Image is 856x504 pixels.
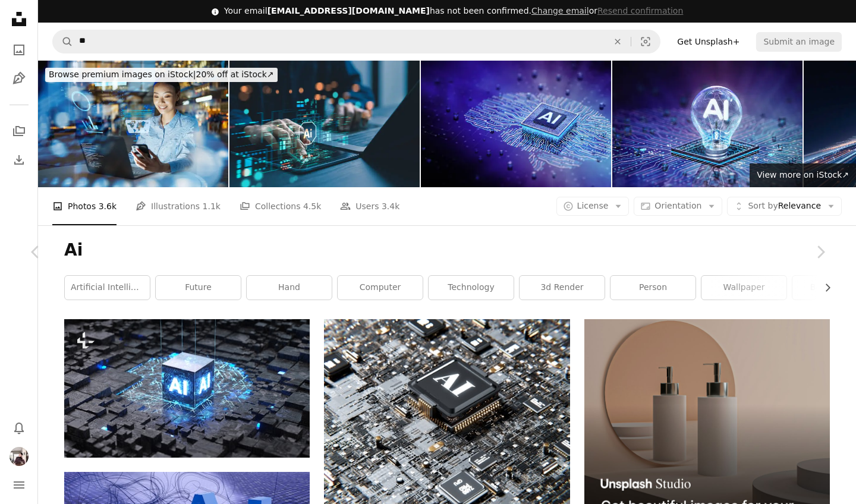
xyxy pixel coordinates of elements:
span: View more on iStock ↗ [757,170,849,179]
img: AI Technology - Artificial Intelligence Brain Chip - Wide Concepts. Copy Space [421,61,611,187]
a: Users 3.4k [340,187,399,225]
a: Collections 4.5k [240,187,321,225]
button: Menu [7,473,31,497]
a: technology [429,276,514,300]
a: person [610,276,695,300]
button: Sort byRelevance [727,197,842,216]
a: Get Unsplash+ [670,32,747,51]
button: Visual search [631,30,660,53]
a: wallpaper [701,276,786,300]
span: [EMAIL_ADDRESS][DOMAIN_NAME] [267,6,430,15]
span: License [577,201,609,210]
a: Illustrations 1.1k [136,187,221,225]
span: Relevance [748,200,821,212]
span: 20% off at iStock ↗ [49,70,274,79]
a: Photos [7,38,31,62]
div: Your email has not been confirmed. [224,5,684,17]
a: future [156,276,241,300]
button: Resend confirmation [597,5,683,17]
img: Humans are using laptops and computers to interact with AI, helping them create, code, train AI, ... [229,61,420,187]
span: 1.1k [203,200,221,213]
button: Submit an image [756,32,842,51]
span: Browse premium images on iStock | [49,70,196,79]
form: Find visuals sitewide [52,30,660,53]
button: Profile [7,445,31,468]
a: computer [338,276,423,300]
button: License [556,197,630,216]
button: Notifications [7,416,31,440]
a: a computer chip with the letter a on top of it [324,416,569,427]
a: Illustrations [7,67,31,90]
button: Clear [605,30,631,53]
span: 4.5k [303,200,321,213]
span: Sort by [748,201,778,210]
a: Next [785,195,856,309]
span: or [531,6,683,15]
a: 3d render [520,276,605,300]
button: Orientation [634,197,722,216]
h1: Ai [64,240,830,261]
img: Beautiful millennial businesswoman using AI on smart phone and laptop for work. [38,61,228,187]
a: Change email [531,6,589,15]
img: Avatar of user virlia putri [10,447,29,466]
img: AI, Artificial Intelligence concept,3d rendering,conceptual image. [64,319,310,457]
a: Browse premium images on iStock|20% off at iStock↗ [38,61,285,89]
img: Artificial Intelligence IDEA. AI Light Bulb Idea Concept [612,61,802,187]
span: 3.4k [382,200,399,213]
a: hand [247,276,332,300]
span: Orientation [654,201,701,210]
a: View more on iStock↗ [750,163,856,187]
a: artificial intelligence [65,276,150,300]
a: AI, Artificial Intelligence concept,3d rendering,conceptual image. [64,383,310,393]
button: Search Unsplash [53,30,73,53]
a: Collections [7,119,31,143]
a: Download History [7,148,31,172]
